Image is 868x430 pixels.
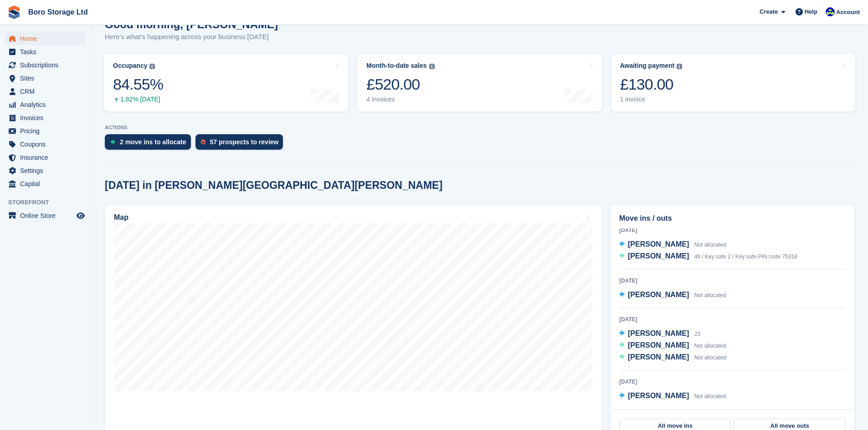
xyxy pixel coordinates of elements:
div: [DATE] [619,277,846,285]
div: 1.82% [DATE] [113,96,163,103]
a: Preview store [75,210,86,221]
a: Month-to-date sales £520.00 4 invoices [357,54,601,111]
span: Not allocated [694,242,726,248]
span: Settings [20,164,75,177]
span: Pricing [20,125,75,137]
span: Tasks [20,46,75,58]
a: Occupancy 84.55% 1.82% [DATE] [104,54,348,111]
span: Not allocated [694,354,726,361]
div: Month-to-date sales [366,62,426,70]
h2: Map [114,213,128,222]
div: 84.55% [113,75,163,94]
img: icon-info-grey-7440780725fd019a000dd9b08b2336e03edf1995a4989e88bcd33f0948082b44.svg [429,64,435,69]
a: [PERSON_NAME] Not allocated [619,289,726,301]
span: 48 / Key safe 2 / Key safe PIN code 75318 [694,253,797,260]
a: menu [5,46,86,58]
a: [PERSON_NAME] Not allocated [619,239,726,251]
div: [DATE] [619,226,846,234]
img: Tobie Hillier [826,7,835,16]
span: 23 [694,331,700,337]
span: [PERSON_NAME] [628,392,689,400]
a: menu [5,85,86,98]
a: menu [5,138,86,151]
span: Analytics [20,98,75,111]
img: stora-icon-8386f47178a22dfd0bd8f6a31ec36ba5ce8667c1dd55bd0f319d3a0aa187defe.svg [7,5,21,19]
a: menu [5,72,86,85]
a: 57 prospects to review [195,134,288,154]
a: [PERSON_NAME] Not allocated [619,390,726,402]
div: Occupancy [113,62,147,70]
span: [PERSON_NAME] [628,240,689,248]
span: Coupons [20,138,75,151]
a: [PERSON_NAME] Not allocated [619,340,726,352]
a: 2 move ins to allocate [105,134,195,154]
p: Here's what's happening across your business [DATE] [105,32,278,42]
span: Capital [20,177,75,190]
a: [PERSON_NAME] 48 / Key safe 2 / Key safe PIN code 75318 [619,251,797,263]
span: Invoices [20,111,75,124]
span: [PERSON_NAME] [628,341,689,349]
img: icon-info-grey-7440780725fd019a000dd9b08b2336e03edf1995a4989e88bcd33f0948082b44.svg [677,64,682,69]
a: menu [5,98,86,111]
span: Create [760,7,778,16]
a: menu [5,209,86,222]
span: Storefront [8,198,91,207]
span: Insurance [20,151,75,164]
a: menu [5,111,86,124]
span: Help [805,7,817,16]
a: menu [5,151,86,164]
span: Subscriptions [20,59,75,71]
img: icon-info-grey-7440780725fd019a000dd9b08b2336e03edf1995a4989e88bcd33f0948082b44.svg [149,64,155,69]
a: [PERSON_NAME] 23 [619,328,700,340]
span: Online Store [20,209,75,222]
span: Not allocated [694,393,726,400]
div: 2 move ins to allocate [120,138,186,146]
h2: [DATE] in [PERSON_NAME][GEOGRAPHIC_DATA][PERSON_NAME] [105,179,442,192]
div: £130.00 [620,75,683,94]
span: Account [836,8,860,17]
span: Not allocated [694,292,726,298]
div: 57 prospects to review [210,138,279,146]
a: menu [5,59,86,71]
div: £520.00 [366,75,434,94]
a: menu [5,125,86,137]
div: [DATE] [619,378,846,386]
span: CRM [20,85,75,98]
a: [PERSON_NAME] Not allocated [619,352,726,364]
div: Awaiting payment [620,62,675,70]
div: [DATE] [619,315,846,324]
span: [PERSON_NAME] [628,329,689,337]
h2: Move ins / outs [619,213,846,224]
p: ACTIONS [105,125,854,131]
span: [PERSON_NAME] [628,353,689,361]
img: prospect-51fa495bee0391a8d652442698ab0144808aea92771e9ea1ae160a38d050c398.svg [201,139,205,145]
img: move_ins_to_allocate_icon-fdf77a2bb77ea45bf5b3d319d69a93e2d87916cf1d5bf7949dd705db3b84f3ca.svg [110,139,115,145]
a: menu [5,32,86,45]
span: [PERSON_NAME] [628,252,689,260]
a: menu [5,164,86,177]
a: Awaiting payment £130.00 1 invoice [611,54,855,111]
span: Not allocated [694,343,726,349]
a: menu [5,177,86,190]
span: Sites [20,72,75,85]
span: [PERSON_NAME] [628,291,689,298]
span: Home [20,32,75,45]
div: 4 invoices [366,96,434,103]
a: Boro Storage Ltd [25,5,92,20]
div: 1 invoice [620,96,683,103]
